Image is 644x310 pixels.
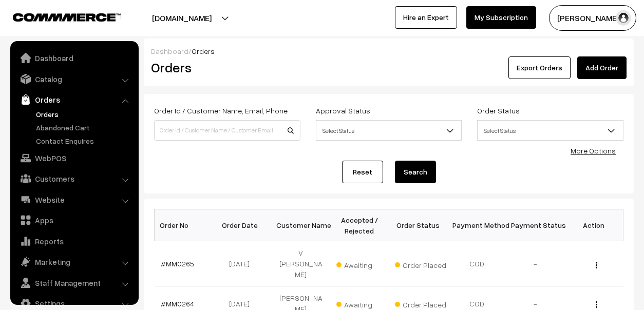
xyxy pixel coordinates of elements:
td: - [506,241,564,286]
td: COD [447,241,506,286]
a: WebPOS [13,149,135,167]
h2: Orders [151,60,299,75]
label: Approval Status [316,105,370,116]
a: Reset [342,161,383,183]
a: Orders [13,90,135,109]
img: Menu [596,262,597,268]
span: Select Status [477,120,623,141]
td: [DATE] [213,241,272,286]
th: Order Status [389,209,447,241]
a: #MM0264 [161,299,194,308]
th: Payment Method [447,209,506,241]
label: Order Id / Customer Name, Email, Phone [154,105,288,116]
label: Order Status [477,105,520,116]
span: Order Placed [395,257,446,270]
a: Staff Management [13,274,135,292]
th: Action [564,209,623,241]
span: Order Placed [395,297,446,310]
button: [PERSON_NAME]… [549,5,636,31]
th: Payment Status [506,209,564,241]
span: Awaiting [336,257,388,270]
button: Export Orders [508,56,571,79]
a: Contact Enquires [33,135,135,146]
a: Abandoned Cart [33,122,135,133]
img: COMMMERCE [13,13,121,21]
a: Dashboard [151,47,188,55]
span: Orders [192,47,215,55]
a: Apps [13,211,135,229]
a: #MM0265 [161,259,194,268]
a: My Subscription [466,6,536,29]
a: Reports [13,232,135,250]
a: Customers [13,169,135,188]
a: COMMMERCE [13,10,103,23]
a: Hire an Expert [395,6,457,29]
a: Add Order [577,56,627,79]
input: Order Id / Customer Name / Customer Email / Customer Phone [154,120,300,141]
a: Website [13,190,135,209]
span: Awaiting [336,297,388,310]
button: Search [395,161,436,183]
th: Accepted / Rejected [330,209,389,241]
a: Dashboard [13,49,135,67]
a: More Options [571,146,616,155]
span: Select Status [316,120,462,141]
a: Orders [33,109,135,120]
th: Order No [155,209,213,241]
th: Customer Name [272,209,330,241]
img: user [616,10,631,26]
img: Menu [596,301,597,308]
span: Select Status [478,122,623,140]
th: Order Date [213,209,272,241]
td: V [PERSON_NAME] [272,241,330,286]
span: Select Status [316,122,462,140]
a: Marketing [13,253,135,271]
div: / [151,46,627,56]
a: Catalog [13,70,135,88]
button: [DOMAIN_NAME] [116,5,248,31]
